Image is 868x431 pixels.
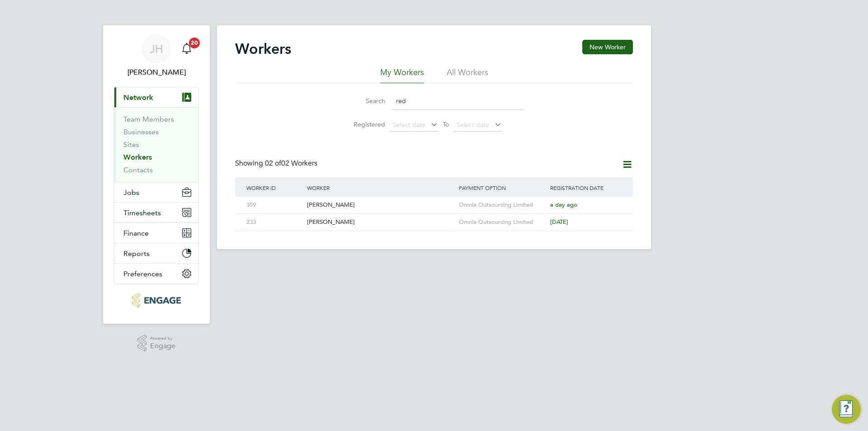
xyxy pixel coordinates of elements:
span: 20 [189,38,200,48]
div: Worker [305,177,457,198]
label: Search [344,97,385,105]
a: 359[PERSON_NAME]Omnia Outsourcing Limiteda day ago [244,196,624,204]
span: 02 of [265,159,281,168]
a: 20 [178,34,196,63]
span: Powered by [150,335,175,342]
button: Network [114,87,198,107]
div: Registration Date [548,177,624,198]
span: 02 Workers [265,159,317,168]
a: 233[PERSON_NAME]Omnia Outsourcing Limited[DATE] [244,213,624,221]
a: JH[PERSON_NAME] [114,34,199,78]
span: a day ago [550,201,577,208]
button: Preferences [114,264,198,284]
div: 359 [244,197,305,213]
span: Jobs [123,188,139,197]
span: Preferences [123,270,162,278]
button: Jobs [114,182,198,202]
img: pcrnet-logo-retina.png [132,293,180,308]
div: 233 [244,214,305,231]
span: Timesheets [123,208,161,217]
div: Showing [235,159,319,168]
div: Network [114,107,198,182]
div: [PERSON_NAME] [305,214,457,231]
span: To [440,118,452,130]
button: Reports [114,243,198,263]
button: Timesheets [114,203,198,223]
span: Reports [123,249,150,258]
span: Finance [123,229,149,237]
a: Businesses [123,128,159,136]
div: Payment Option [457,177,548,198]
div: Worker ID [244,177,305,198]
a: Team Members [123,115,174,123]
li: My Workers [380,67,424,83]
a: Sites [123,140,139,149]
span: Select date [457,121,489,129]
button: Finance [114,223,198,243]
span: Select date [393,121,425,129]
a: Powered byEngage [137,335,176,352]
a: Go to home page [114,293,199,308]
input: Name, email or phone number [392,92,524,110]
h2: Workers [235,40,291,58]
li: All Workers [447,67,488,83]
button: New Worker [582,40,633,54]
span: Jess Hogan [114,67,199,78]
nav: Main navigation [103,25,210,324]
div: [PERSON_NAME] [305,197,457,213]
a: Contacts [123,166,153,174]
a: Workers [123,153,152,161]
button: Engage Resource Center [832,395,861,424]
span: JH [150,43,163,55]
span: [DATE] [550,218,568,226]
label: Registered [344,120,385,128]
span: Engage [150,342,175,350]
span: Network [123,93,153,102]
div: Omnia Outsourcing Limited [457,197,548,213]
div: Omnia Outsourcing Limited [457,214,548,231]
